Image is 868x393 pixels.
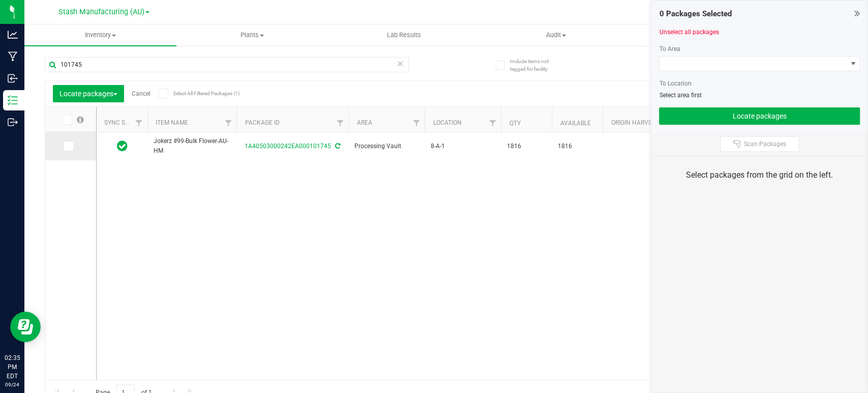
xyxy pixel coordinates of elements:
[8,73,18,83] inline-svg: Inbound
[156,119,188,126] a: Item Name
[245,119,279,126] a: Package ID
[659,29,719,36] a: Unselect all packages
[659,80,691,87] span: To Location
[117,139,128,153] span: In Sync
[8,95,18,105] inline-svg: Inventory
[332,115,348,132] a: Filter
[10,312,41,342] iframe: Resource center
[104,119,143,126] a: Sync Status
[632,24,784,46] a: Inventory Counts
[659,45,680,52] span: To Area
[5,353,20,381] p: 02:35 PM EDT
[24,24,176,46] a: Inventory
[334,143,340,150] span: Sync from Compliance System
[8,117,18,127] inline-svg: Outbound
[356,119,372,126] a: Area
[510,58,560,73] span: Include items not tagged for facility
[245,143,331,150] a: 1A40503000242EA000101745
[131,115,147,132] a: Filter
[480,24,632,46] a: Audit
[484,115,501,132] a: Filter
[58,8,144,16] span: Stash Manufacturing (AU)
[5,381,20,388] p: 09/24
[328,24,480,46] a: Lab Results
[53,85,124,102] button: Locate packages
[509,120,520,127] a: Qty
[220,115,236,132] a: Filter
[45,57,409,72] input: Search Package ID, Item Name, SKU, Lot or Part Number...
[77,116,84,123] span: Select all records on this page
[397,57,404,70] span: Clear
[744,140,786,148] span: Scan Packages
[659,92,701,99] span: Select area first
[173,91,224,96] span: Select All Filtered Packages (1)
[507,142,546,151] span: 1816
[373,31,435,40] span: Lab Results
[354,142,418,151] span: Processing Vault
[611,119,662,126] a: Origin Harvests
[8,30,18,40] inline-svg: Analytics
[59,90,117,98] span: Locate packages
[24,31,176,40] span: Inventory
[408,115,425,132] a: Filter
[560,120,590,127] a: Available
[659,107,860,125] button: Locate packages
[481,31,632,40] span: Audit
[433,119,461,126] a: Location
[177,31,328,40] span: Plants
[176,24,328,46] a: Plants
[558,142,596,151] span: 1816
[720,136,799,152] button: Scan Packages
[664,169,855,181] div: Select packages from the grid on the left.
[132,90,151,97] a: Cancel
[431,142,495,151] span: 8-A-1
[8,51,18,62] inline-svg: Manufacturing
[154,136,230,156] span: Jokerz #99-Bulk Flower-AU-HM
